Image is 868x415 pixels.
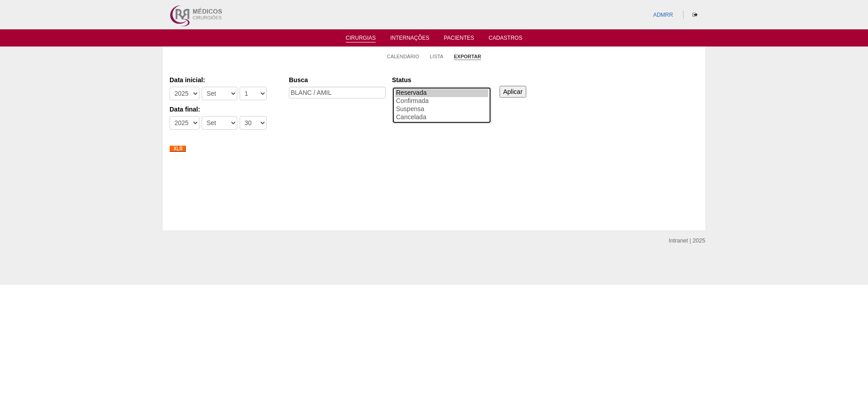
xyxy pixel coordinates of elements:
label: Data final: [170,105,280,114]
a: Pacientes [444,35,474,44]
a: Exportar [454,53,481,60]
option: Confirmada [395,97,488,105]
label: Status [392,75,491,84]
img: XLS [170,145,186,152]
a: Internações [390,35,429,44]
input: Aplicar [500,86,526,98]
option: Suspensa [395,105,488,113]
a: Calendário [387,53,420,60]
a: Cirurgias [346,35,376,42]
a: Lista [430,53,443,60]
input: Digite os termos que você deseja procurar. [289,87,386,98]
a: Cadastros [489,35,523,44]
option: Cancelada [395,113,488,121]
label: Data inicial: [170,75,280,84]
a: ADMRR [653,12,673,18]
option: Reservada [395,89,488,97]
i: Sair [693,12,698,18]
div: Intranet | 2025 [669,236,705,245]
label: Busca [289,75,386,84]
